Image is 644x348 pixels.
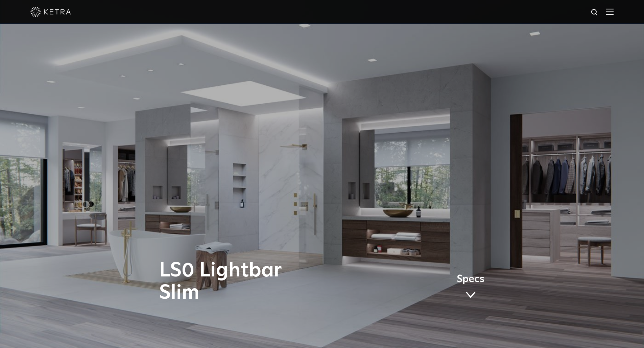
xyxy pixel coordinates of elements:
img: search icon [591,8,599,17]
img: Hamburger%20Nav.svg [606,8,614,15]
a: Specs [457,274,484,301]
img: ketra-logo-2019-white [30,7,71,17]
h1: LS0 Lightbar Slim [159,260,350,304]
span: Specs [457,274,484,284]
